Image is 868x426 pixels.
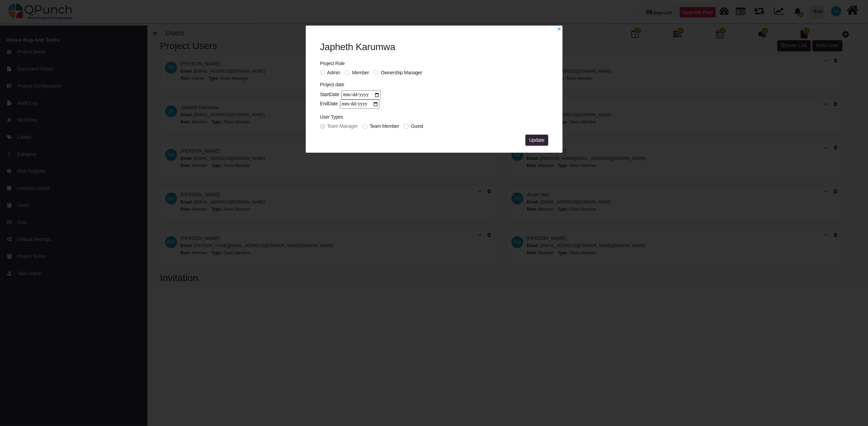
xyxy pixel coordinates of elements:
[320,41,548,53] h2: Japheth Karumwa
[320,90,381,109] div: StartDate : EndDate :
[557,26,562,32] a: x
[320,60,427,69] legend: Project Role
[327,123,358,129] span: Team Manager
[327,70,340,75] span: Admin
[370,123,399,129] span: Team Member
[411,123,423,129] span: Guest
[352,70,369,75] span: Member
[381,70,422,75] span: Ownership Manager
[557,27,562,31] svg: x
[320,113,428,123] legend: User Types
[529,137,545,143] span: Update
[320,81,381,90] legend: Project date
[525,135,548,146] button: Update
